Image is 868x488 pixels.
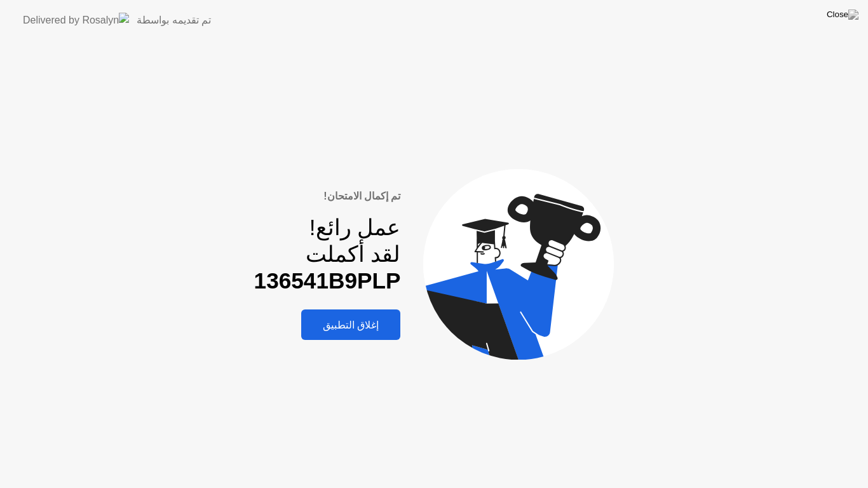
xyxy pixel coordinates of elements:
div: إغلاق التطبيق [305,319,397,331]
div: تم تقديمه بواسطة [137,13,211,28]
img: Delivered by Rosalyn [23,13,129,27]
div: تم إكمال الامتحان! [254,189,401,204]
button: إغلاق التطبيق [301,309,400,340]
div: عمل رائع! لقد أكملت [254,214,401,295]
b: 136541B9PLP [254,268,401,293]
img: Close [827,10,858,20]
